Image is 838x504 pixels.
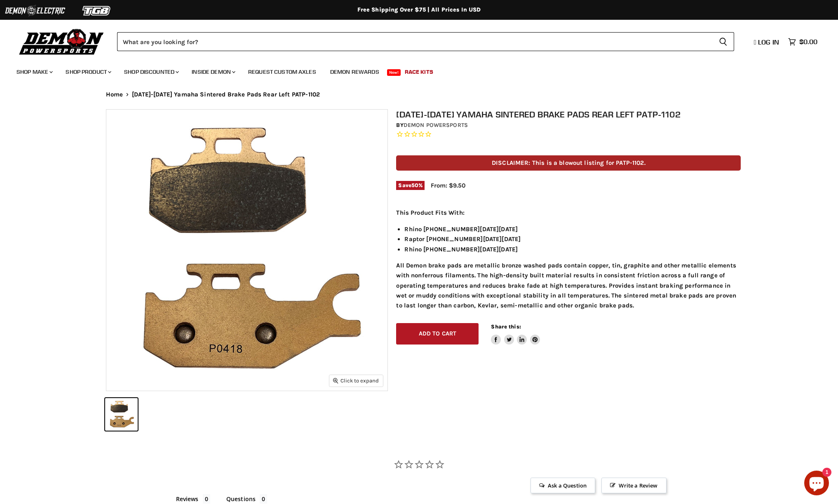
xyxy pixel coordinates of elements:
[419,330,457,337] span: Add to cart
[329,375,383,386] button: Click to expand
[396,181,425,190] span: Save %
[530,478,595,493] span: Ask a Question
[601,478,666,493] span: Write a Review
[10,63,58,80] a: Shop Make
[404,234,741,244] li: Raptor [PHONE_NUMBER][DATE][DATE]
[802,471,831,497] inbox-online-store-chat: Shopify online store chat
[106,91,123,98] a: Home
[106,110,387,391] img: 2004-2015 Yamaha Sintered Brake Pads Rear Left PATP-1102
[399,63,439,80] a: Race Kits
[132,91,320,98] span: [DATE]-[DATE] Yamaha Sintered Brake Pads Rear Left PATP-1102
[396,130,741,139] span: Rated 0.0 out of 5 stars 0 reviews
[491,323,540,345] aside: Share this:
[712,32,734,51] button: Search
[324,63,385,80] a: Demon Rewards
[404,122,468,129] a: Demon Powersports
[396,208,741,310] div: All Demon brake pads are metallic bronze washed pads contain copper, tin, graphite and other meta...
[491,323,521,330] span: Share this:
[10,60,815,80] ul: Main menu
[431,182,465,189] span: From: $9.50
[59,63,116,80] a: Shop Product
[4,3,66,19] img: Demon Electric Logo 2
[799,38,817,46] span: $0.00
[117,32,712,51] input: Search
[750,38,784,46] a: Log in
[411,182,418,188] span: 50
[117,32,734,51] form: Product
[784,36,822,48] a: $0.00
[396,208,741,218] p: This Product Fits With:
[89,6,749,14] div: Free Shipping Over $75 | All Prices In USD
[333,377,379,384] span: Click to expand
[396,121,741,130] div: by
[758,38,779,46] span: Log in
[16,27,107,56] img: Demon Powersports
[396,155,741,171] p: DISCLAIMER: This is a blowout listing for PATP-1102.
[89,91,749,98] nav: Breadcrumbs
[118,63,184,80] a: Shop Discounted
[185,63,240,80] a: Inside Demon
[105,398,138,431] button: 2004-2015 Yamaha Sintered Brake Pads Rear Left PATP-1102 thumbnail
[396,323,479,345] button: Add to cart
[242,63,322,80] a: Request Custom Axles
[387,69,401,76] span: New!
[404,244,741,254] li: Rhino [PHONE_NUMBER][DATE][DATE]
[66,3,128,19] img: TGB Logo 2
[404,224,741,234] li: Rhino [PHONE_NUMBER][DATE][DATE]
[396,109,741,120] h1: [DATE]-[DATE] Yamaha Sintered Brake Pads Rear Left PATP-1102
